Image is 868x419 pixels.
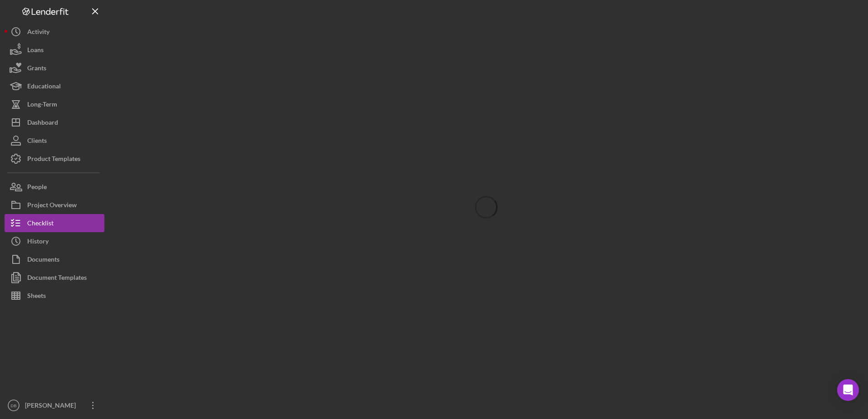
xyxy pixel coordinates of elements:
div: Project Overview [27,196,77,216]
button: Loans [5,41,104,59]
div: Document Templates [27,268,87,289]
button: Sheets [5,287,104,305]
button: DB[PERSON_NAME] [5,396,104,414]
div: Grants [27,59,46,79]
button: Document Templates [5,268,104,287]
div: Documents [27,250,59,271]
button: Grants [5,59,104,77]
button: Project Overview [5,196,104,214]
button: People [5,178,104,196]
div: [PERSON_NAME] [23,396,82,417]
div: Sheets [27,287,46,307]
div: Clients [27,132,47,152]
button: History [5,232,104,250]
div: Educational [27,77,61,97]
button: Educational [5,77,104,95]
div: Dashboard [27,113,58,134]
div: Checklist [27,214,54,234]
div: Loans [27,41,44,61]
div: Activity [27,23,49,43]
button: Product Templates [5,150,104,168]
div: History [27,232,49,253]
div: Product Templates [27,150,80,170]
button: Long-Term [5,95,104,113]
button: Activity [5,23,104,41]
div: Open Intercom Messenger [837,379,859,401]
div: People [27,178,47,198]
div: Long-Term [27,95,57,116]
button: Checklist [5,214,104,232]
text: DB [10,403,16,408]
button: Clients [5,132,104,150]
button: Dashboard [5,113,104,132]
button: Documents [5,250,104,268]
